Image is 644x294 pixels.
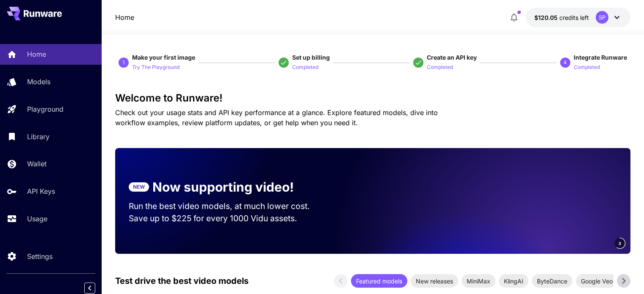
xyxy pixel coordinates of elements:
span: ByteDance [532,277,572,286]
div: $120.05 [534,13,589,22]
span: Set up billing [292,54,330,61]
p: Test drive the best video models [115,275,249,287]
span: Check out your usage stats and API key performance at a glance. Explore featured models, dive int... [115,108,438,127]
p: Playground [27,104,64,114]
span: 3 [619,240,621,247]
div: New releases [411,274,458,288]
h3: Welcome to Runware! [115,92,630,104]
span: KlingAI [499,277,528,286]
button: Completed [574,62,600,72]
p: Wallet [27,159,47,169]
nav: breadcrumb [115,12,134,22]
span: $120.05 [534,14,559,21]
p: Completed [574,63,600,71]
a: Home [115,12,134,22]
p: Models [27,77,50,87]
span: Make your first image [132,54,195,61]
div: Google Veo [576,274,618,288]
div: Featured models [351,274,407,288]
span: Integrate Runware [574,54,627,61]
button: Try The Playground [132,62,180,72]
div: SP [596,11,608,24]
span: MiniMax [462,277,495,286]
span: Featured models [351,277,407,286]
p: Run the best video models, at much lower cost. [129,200,326,212]
p: Usage [27,214,47,224]
p: 1 [122,59,125,66]
p: NEW [133,183,145,191]
p: 4 [564,59,567,66]
button: $120.05SP [526,8,630,27]
p: Completed [292,63,318,71]
span: Create an API key [427,54,477,61]
p: Completed [427,63,453,71]
p: Now supporting video! [152,178,294,197]
p: Save up to $225 for every 1000 Vidu assets. [129,212,326,225]
span: credits left [559,14,589,21]
div: ByteDance [532,274,572,288]
div: MiniMax [462,274,495,288]
p: Home [27,49,46,59]
button: Collapse sidebar [84,283,95,294]
p: API Keys [27,186,55,196]
button: Completed [427,62,453,72]
div: KlingAI [499,274,528,288]
p: Settings [27,251,53,261]
button: Completed [292,62,318,72]
p: Try The Playground [132,63,180,71]
span: New releases [411,277,458,286]
p: Library [27,132,50,142]
span: Google Veo [576,277,618,286]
